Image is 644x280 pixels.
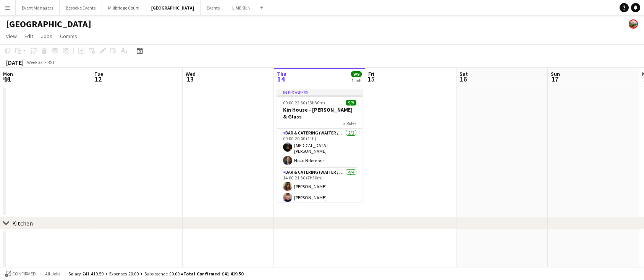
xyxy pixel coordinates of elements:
[57,31,80,41] a: Comms
[183,271,243,277] span: Total Confirmed £41 419.50
[184,75,196,83] span: 13
[25,59,44,65] span: Week 33
[276,75,286,83] span: 14
[201,0,226,15] button: Events
[629,19,638,29] app-user-avatar: Staffing Manager
[367,75,374,83] span: 15
[94,70,103,77] span: Tue
[93,75,103,83] span: 12
[3,31,20,41] a: View
[277,70,286,77] span: Thu
[102,0,145,15] button: Millbridge Court
[346,100,356,106] span: 9/9
[277,106,362,120] h3: Kin House - [PERSON_NAME] & Glass
[47,59,55,65] div: BST
[460,70,468,77] span: Sat
[12,271,36,277] span: Confirmed
[226,0,257,15] button: LIMEKILN
[277,89,362,202] app-job-card: In progress09:00-22:30 (13h30m)9/9Kin House - [PERSON_NAME] & Glass3 RolesBar & Catering (Waiter ...
[12,219,33,227] div: Kitchen
[551,70,560,77] span: Sun
[277,89,362,95] div: In progress
[145,0,201,15] button: [GEOGRAPHIC_DATA]
[368,70,374,77] span: Fri
[351,71,362,77] span: 9/9
[277,168,362,227] app-card-role: Bar & Catering (Waiter / waitress)4/414:00-21:30 (7h30m)[PERSON_NAME][PERSON_NAME]
[186,70,196,77] span: Wed
[277,129,362,168] app-card-role: Bar & Catering (Waiter / waitress)2/209:00-20:00 (11h)[MEDICAL_DATA][PERSON_NAME]Noku Ndomore
[16,0,60,15] button: Event Managers
[6,33,17,40] span: View
[21,31,36,41] a: Edit
[6,18,91,30] h1: [GEOGRAPHIC_DATA]
[38,31,55,41] a: Jobs
[44,271,62,277] span: All jobs
[458,75,468,83] span: 16
[24,33,33,40] span: Edit
[4,270,37,278] button: Confirmed
[60,33,77,40] span: Comms
[6,59,24,66] div: [DATE]
[68,271,243,277] div: Salary £41 419.50 + Expenses £0.00 + Subsistence £0.00 =
[41,33,52,40] span: Jobs
[60,0,102,15] button: Bespoke Events
[343,120,356,126] span: 3 Roles
[550,75,560,83] span: 17
[3,70,13,77] span: Mon
[2,75,13,83] span: 11
[283,100,325,106] span: 09:00-22:30 (13h30m)
[351,78,361,83] div: 1 Job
